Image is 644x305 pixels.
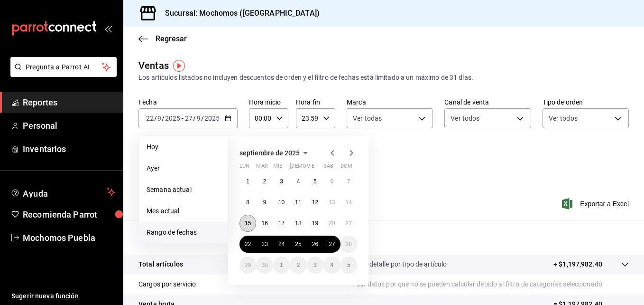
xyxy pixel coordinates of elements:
abbr: 24 de septiembre de 2025 [278,241,285,248]
button: 23 de septiembre de 2025 [256,236,273,253]
button: 2 de octubre de 2025 [290,257,306,274]
abbr: 30 de septiembre de 2025 [261,262,267,268]
abbr: 13 de septiembre de 2025 [329,199,335,206]
abbr: 5 de octubre de 2025 [347,262,350,268]
button: open_drawer_menu [104,25,112,32]
button: septiembre de 2025 [239,147,311,159]
button: 14 de septiembre de 2025 [340,194,357,211]
abbr: viernes [307,163,314,173]
abbr: 12 de septiembre de 2025 [312,199,318,206]
abbr: 11 de septiembre de 2025 [295,199,301,206]
button: 9 de septiembre de 2025 [256,194,273,211]
span: Semana actual [147,185,220,195]
button: Pregunta a Parrot AI [10,57,117,77]
label: Marca [347,99,433,105]
a: Pregunta a Parrot AI [7,69,117,79]
button: 1 de octubre de 2025 [273,257,290,274]
p: + $1,197,982.40 [553,259,602,269]
p: Total artículos [138,259,183,269]
span: Ayuda [23,186,103,198]
span: Ayer [147,163,220,173]
abbr: jueves [290,163,346,173]
button: 1 de septiembre de 2025 [239,173,256,190]
abbr: martes [256,163,267,173]
abbr: 4 de septiembre de 2025 [297,178,300,185]
p: Cargos por servicio [138,279,196,289]
label: Hora inicio [249,99,288,105]
button: 8 de septiembre de 2025 [239,194,256,211]
span: Rango de fechas [147,228,220,238]
span: Reportes [23,96,115,109]
label: Hora fin [296,99,335,105]
span: Ver todos [549,114,578,123]
label: Canal de venta [444,99,531,105]
p: Sin datos por que no se pueden calcular debido al filtro de categorías seleccionado [357,279,629,289]
abbr: 23 de septiembre de 2025 [261,241,267,248]
abbr: lunes [239,163,249,173]
input: -- [184,114,193,122]
abbr: sábado [323,163,333,173]
button: 4 de septiembre de 2025 [290,173,306,190]
abbr: 29 de septiembre de 2025 [245,262,251,268]
input: -- [146,114,154,122]
input: ---- [165,114,181,122]
abbr: 1 de octubre de 2025 [280,262,283,268]
span: - [182,114,184,122]
abbr: 28 de septiembre de 2025 [346,241,352,248]
button: 15 de septiembre de 2025 [239,215,256,232]
span: Personal [23,119,115,132]
span: / [162,114,165,122]
abbr: 27 de septiembre de 2025 [329,241,335,248]
button: 5 de septiembre de 2025 [307,173,323,190]
button: 22 de septiembre de 2025 [239,236,256,253]
span: Regresar [156,34,187,43]
button: 28 de septiembre de 2025 [340,236,357,253]
button: 18 de septiembre de 2025 [290,215,306,232]
abbr: 1 de septiembre de 2025 [246,178,249,185]
h3: Sucursal: Mochomos ([GEOGRAPHIC_DATA]) [157,8,320,19]
button: 4 de octubre de 2025 [323,257,340,274]
abbr: 18 de septiembre de 2025 [295,220,301,227]
abbr: 26 de septiembre de 2025 [312,241,318,248]
abbr: 2 de octubre de 2025 [297,262,300,268]
button: 25 de septiembre de 2025 [290,236,306,253]
abbr: domingo [340,163,352,173]
button: 16 de septiembre de 2025 [256,215,273,232]
span: Ver todas [353,114,382,123]
button: Regresar [138,34,187,43]
span: / [193,114,196,122]
abbr: 8 de septiembre de 2025 [246,199,249,206]
span: Recomienda Parrot [23,208,115,221]
button: 6 de septiembre de 2025 [323,173,340,190]
span: Inventarios [23,143,115,155]
div: Los artículos listados no incluyen descuentos de orden y el filtro de fechas está limitado a un m... [138,73,629,83]
button: 24 de septiembre de 2025 [273,236,290,253]
abbr: 21 de septiembre de 2025 [346,220,352,227]
button: 27 de septiembre de 2025 [323,236,340,253]
abbr: 9 de septiembre de 2025 [263,199,267,206]
abbr: 3 de octubre de 2025 [313,262,317,268]
button: 3 de octubre de 2025 [307,257,323,274]
button: 3 de septiembre de 2025 [273,173,290,190]
span: Ver todos [451,114,479,123]
abbr: 4 de octubre de 2025 [330,262,333,268]
abbr: 22 de septiembre de 2025 [245,241,251,248]
img: Tooltip marker [173,60,185,72]
button: Exportar a Excel [564,198,629,210]
label: Tipo de orden [543,99,629,105]
button: 30 de septiembre de 2025 [256,257,273,274]
abbr: 7 de septiembre de 2025 [347,178,350,185]
abbr: miércoles [273,163,282,173]
abbr: 20 de septiembre de 2025 [329,220,335,227]
abbr: 15 de septiembre de 2025 [245,220,251,227]
button: 20 de septiembre de 2025 [323,215,340,232]
button: 11 de septiembre de 2025 [290,194,306,211]
span: Mochomos Puebla [23,231,115,244]
span: / [154,114,157,122]
input: ---- [204,114,220,122]
span: Mes actual [147,206,220,216]
abbr: 16 de septiembre de 2025 [261,220,267,227]
input: -- [157,114,162,122]
abbr: 17 de septiembre de 2025 [278,220,285,227]
span: Sugerir nueva función [11,291,115,301]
